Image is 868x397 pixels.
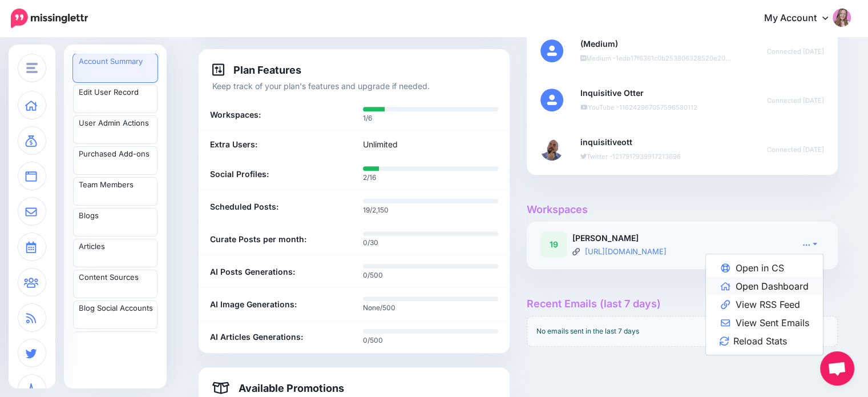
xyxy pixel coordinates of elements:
[73,239,158,267] a: Articles
[580,153,681,161] small: Twitter -
[210,232,306,246] b: Curate Posts per month:
[363,204,499,216] p: 19/2,150
[363,270,499,281] p: 0/500
[210,167,269,181] b: Social Profiles:
[706,332,823,350] a: Reload Stats
[73,300,158,329] a: Blog Social Accounts
[706,295,823,314] a: View RSS Feed
[363,172,499,183] p: 2/16
[580,88,644,98] strong: Inquisitive Otter
[210,330,303,343] b: AI Articles Generations:
[540,138,563,161] img: twitter avatar
[540,39,563,62] img: medium avatar
[210,138,257,151] b: Extra Users:
[73,270,158,298] a: Content Sources
[540,231,567,258] div: 19
[212,381,344,395] h4: Available Promotions
[527,298,838,310] h4: Recent Emails (last 7 days)
[767,146,824,154] small: Connected [DATE]
[363,237,499,248] p: 0/30
[73,85,158,113] a: Edit User Record
[73,146,158,175] a: Purchased Add-ons
[706,314,823,332] a: View Sent Emails
[354,138,507,151] div: Unlimited
[210,108,261,121] b: Workspaces:
[212,63,301,77] h4: Plan Features
[73,177,158,206] a: Team Members
[363,302,499,314] p: None/500
[73,54,158,82] a: Account Summary
[706,259,823,277] a: Open in CS
[11,9,88,28] img: Missinglettr
[26,63,38,73] img: menu.png
[540,89,563,111] img: youtube avatar
[706,277,823,295] a: Open Dashboard
[73,331,158,360] a: Blog Branding Templates
[580,103,697,111] small: YouTube -
[210,200,278,213] b: Scheduled Posts:
[767,97,824,105] small: Connected [DATE]
[580,54,731,62] small: Medium -
[363,113,499,124] p: 1/6
[210,298,297,311] b: AI Image Generations:
[73,115,158,144] a: User Admin Actions
[767,47,824,55] small: Connected [DATE]
[527,316,838,347] div: No emails sent in the last 7 days
[73,208,158,236] a: Blogs
[820,351,854,386] a: Chat abierto
[363,335,499,346] p: 0/500
[753,5,851,33] a: My Account
[585,247,667,256] a: [URL][DOMAIN_NAME]
[619,103,697,111] span: 116242967057596580112
[210,265,295,278] b: AI Posts Generations:
[580,39,618,49] strong: (Medium)
[527,203,838,216] h4: Workspaces
[212,79,496,93] p: Keep track of your plan's features and upgrade if needed.
[580,137,632,147] strong: inquisitiveott
[616,54,731,62] span: 1edb17f6361c0b253806328520e20…
[612,153,681,161] span: 1217917939917213696
[572,233,639,243] b: [PERSON_NAME]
